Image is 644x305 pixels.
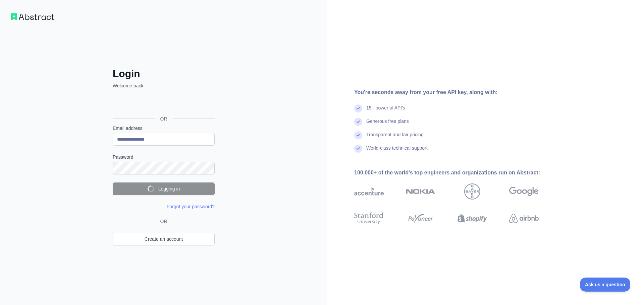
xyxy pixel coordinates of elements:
[366,118,409,131] div: Generous free plans
[354,169,560,177] div: 100,000+ of the world's top engineers and organizations run on Abstract:
[354,88,560,96] div: You're seconds away from your free API key, along with:
[406,183,435,200] img: nokia
[509,211,539,226] img: airbnb
[109,96,217,111] iframe: Bouton "Se connecter avec Google"
[167,204,215,209] a: Forgot your password?
[113,82,215,89] p: Welcome back
[354,145,362,153] img: check mark
[158,218,170,225] span: OR
[354,104,362,112] img: check mark
[580,278,631,292] iframe: Toggle Customer Support
[113,182,215,195] button: Logging in
[366,145,428,158] div: World-class technical support
[113,154,215,160] label: Password
[155,116,173,122] span: OR
[354,183,384,200] img: accenture
[354,211,384,226] img: stanford university
[113,125,215,132] label: Email address
[458,211,487,226] img: shopify
[406,211,435,226] img: payoneer
[354,131,362,139] img: check mark
[113,233,215,245] a: Create an account
[11,13,54,20] img: Workflow
[509,183,539,200] img: google
[354,118,362,126] img: check mark
[366,104,405,118] div: 15+ powerful API's
[366,131,424,145] div: Transparent and fair pricing
[113,68,215,80] h2: Login
[464,183,480,200] img: bayer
